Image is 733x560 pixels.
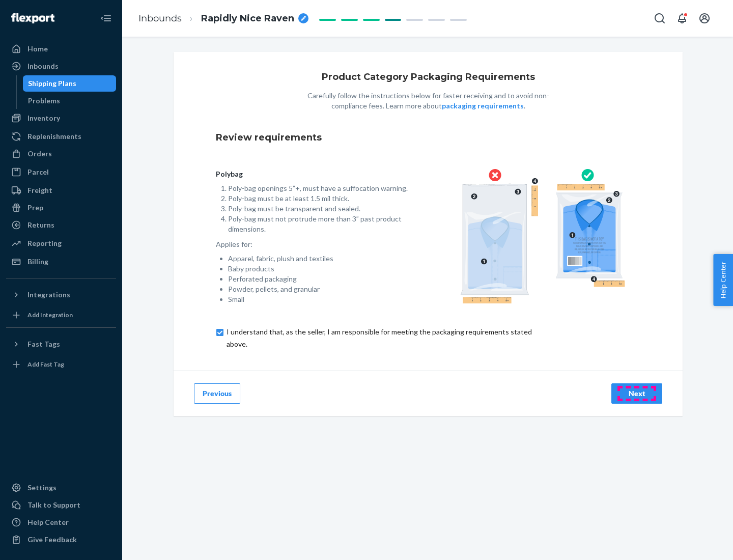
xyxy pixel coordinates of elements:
button: Close Navigation [96,8,116,29]
a: Shipping Plans [23,75,117,92]
li: Poly-bag must be at least 1.5 mil thick. [228,193,412,204]
div: Prep [27,203,43,213]
div: Add Fast Tag [27,360,64,369]
a: Problems [23,93,117,109]
div: Freight [27,185,52,195]
div: Parcel [27,167,49,177]
p: Polybag [216,169,412,179]
div: Returns [27,220,54,230]
div: Shipping Plans [28,78,76,89]
p: Applies for: [216,239,412,249]
div: Reporting [27,238,62,248]
div: Give Feedback [27,535,77,545]
a: Replenishments [6,128,116,145]
button: packaging requirements [442,101,524,111]
a: Freight [6,182,116,199]
div: Orders [27,149,52,159]
div: Next [620,388,654,399]
a: Reporting [6,235,116,251]
div: Home [27,44,48,54]
span: Rapidly Nice Raven [201,12,294,25]
a: Prep [6,200,116,216]
a: Inbounds [6,58,116,74]
div: Replenishments [27,131,81,142]
a: Talk to Support [6,497,116,513]
ol: breadcrumbs [130,4,317,34]
button: Help Center [713,254,733,306]
li: Poly-bag openings 5”+, must have a suffocation warning. [228,183,412,193]
a: Inbounds [138,13,182,24]
li: Apparel, fabric, plush and textiles [228,254,412,264]
div: Review requirements [216,123,640,153]
li: Poly-bag must not protrude more than 3” past product dimensions. [228,214,412,234]
button: Give Feedback [6,531,116,548]
a: Settings [6,480,116,496]
a: Billing [6,254,116,270]
div: Talk to Support [27,500,80,510]
button: Next [611,383,662,404]
a: Home [6,41,116,57]
p: Carefully follow the instructions below for faster receiving and to avoid non-compliance fees. Le... [296,91,560,111]
button: Open account menu [694,8,715,29]
button: Open notifications [672,8,692,29]
li: Poly-bag must be transparent and sealed. [228,204,412,214]
div: Settings [27,483,57,493]
div: Inventory [27,113,60,123]
div: Billing [27,257,48,267]
div: Integrations [27,290,70,300]
button: Fast Tags [6,336,116,352]
button: Integrations [6,287,116,303]
a: Inventory [6,110,116,126]
li: Powder, pellets, and granular [228,284,412,294]
h1: Product Category Packaging Requirements [322,72,535,82]
div: Problems [28,96,60,106]
a: Help Center [6,514,116,530]
a: Parcel [6,164,116,180]
div: Inbounds [27,61,59,71]
li: Perforated packaging [228,274,412,284]
div: Help Center [27,517,69,527]
a: Add Integration [6,307,116,323]
button: Open Search Box [650,8,670,29]
img: Flexport logo [11,13,54,23]
a: Orders [6,146,116,162]
li: Baby products [228,264,412,274]
div: Add Integration [27,311,73,319]
a: Add Fast Tag [6,356,116,373]
button: Previous [194,383,240,404]
li: Small [228,294,412,304]
a: Returns [6,217,116,233]
div: Fast Tags [27,339,60,349]
img: polybag.ac92ac876edd07edd96c1eaacd328395.png [460,169,625,303]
